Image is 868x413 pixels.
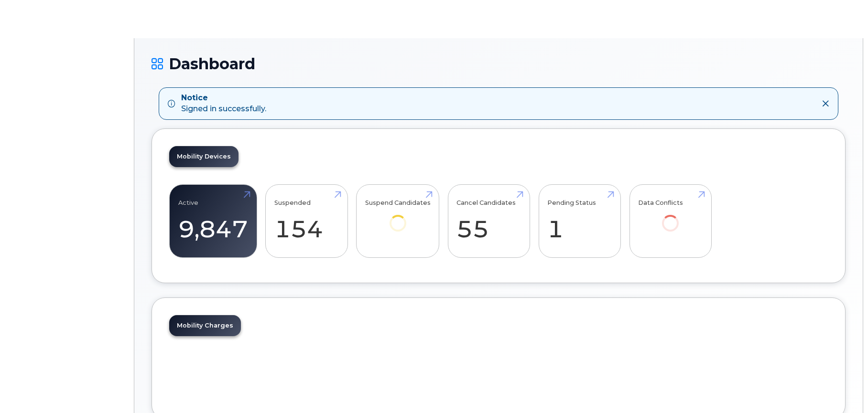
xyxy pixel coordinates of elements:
a: Suspend Candidates [365,190,431,244]
h1: Dashboard [152,55,846,72]
strong: Notice [181,93,266,104]
a: Cancel Candidates 55 [456,190,521,253]
a: Active 9,847 [178,190,248,253]
a: Suspended 154 [274,190,339,253]
a: Mobility Charges [169,315,241,336]
a: Mobility Devices [169,146,239,167]
div: Signed in successfully. [181,93,266,115]
a: Data Conflicts [638,190,703,244]
a: Pending Status 1 [547,190,612,253]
